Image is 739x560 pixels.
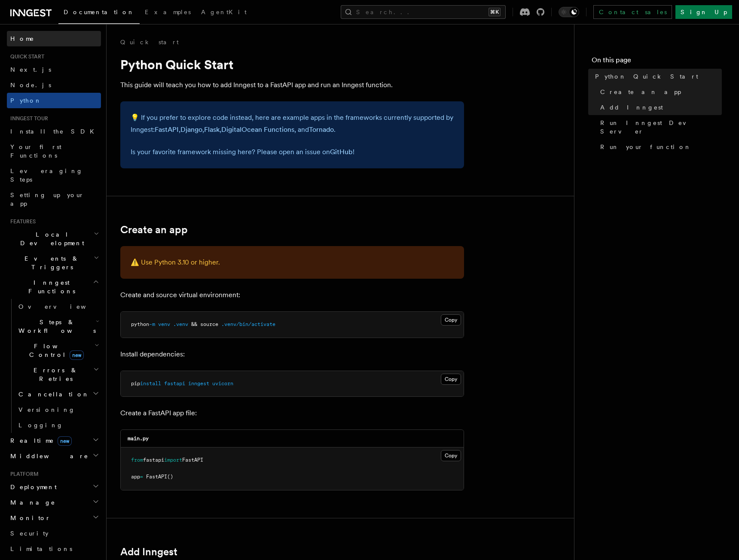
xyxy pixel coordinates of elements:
[15,342,95,359] span: Flow Control
[15,362,101,387] button: Errors & Retries
[188,380,209,387] span: inngest
[131,380,140,387] span: pip
[7,227,101,251] button: Local Development
[70,350,84,360] span: new
[15,387,101,402] button: Cancellation
[7,115,48,122] span: Inngest tour
[18,406,75,413] span: Versioning
[120,407,464,419] p: Create a FastAPI app file:
[7,495,101,510] button: Manage
[15,417,101,433] a: Logging
[593,5,672,19] a: Contact sales
[7,541,101,557] a: Limitations
[15,318,96,335] span: Steps & Workflows
[221,125,294,134] a: DigitalOcean Functions
[7,53,44,60] span: Quick start
[592,55,722,69] h4: On this page
[221,321,275,327] span: .venv/bin/activate
[15,390,89,399] span: Cancellation
[7,218,36,225] span: Features
[58,436,72,446] span: new
[10,545,72,552] span: Limitations
[489,8,501,16] kbd: ⌘K
[559,7,579,17] button: Toggle dark mode
[7,278,93,295] span: Inngest Functions
[7,251,101,275] button: Events & Triggers
[15,338,101,362] button: Flow Controlnew
[182,457,203,463] span: FastAPI
[10,128,99,135] span: Install the SDK
[131,112,454,136] p: 💡 If you prefer to explore code instead, here are example apps in the frameworks currently suppor...
[120,289,464,301] p: Create and source virtual environment:
[309,125,334,134] a: Tornado
[675,5,732,19] a: Sign Up
[120,57,464,72] h1: Python Quick Start
[441,450,461,461] button: Copy
[149,321,155,327] span: -m
[173,321,188,327] span: .venv
[146,474,167,480] span: FastAPI
[10,167,83,183] span: Leveraging Steps
[120,348,464,360] p: Install dependencies:
[58,3,140,24] a: Documentation
[15,402,101,417] a: Versioning
[600,88,681,96] span: Create an app
[7,187,101,211] a: Setting up your app
[7,514,51,522] span: Monitor
[191,321,197,327] span: &&
[7,483,57,491] span: Deployment
[128,435,149,441] code: main.py
[7,93,101,108] a: Python
[7,254,94,271] span: Events & Triggers
[597,139,722,155] a: Run your function
[120,546,177,558] a: Add Inngest
[7,31,101,46] a: Home
[131,457,143,463] span: from
[158,321,170,327] span: venv
[131,321,149,327] span: python
[10,192,84,207] span: Setting up your app
[10,82,51,88] span: Node.js
[7,299,101,433] div: Inngest Functions
[7,433,101,448] button: Realtimenew
[592,69,722,84] a: Python Quick Start
[7,124,101,139] a: Install the SDK
[10,66,51,73] span: Next.js
[131,256,454,268] p: ⚠️ Use Python 3.10 or higher.
[131,474,140,480] span: app
[140,474,143,480] span: =
[7,77,101,93] a: Node.js
[64,9,134,15] span: Documentation
[201,9,247,15] span: AgentKit
[196,3,252,23] a: AgentKit
[167,474,173,480] span: ()
[143,457,164,463] span: fastapi
[597,84,722,100] a: Create an app
[164,380,185,387] span: fastapi
[180,125,202,134] a: Django
[7,275,101,299] button: Inngest Functions
[7,471,39,478] span: Platform
[145,9,191,15] span: Examples
[7,436,72,445] span: Realtime
[120,224,188,236] a: Create an app
[10,34,34,43] span: Home
[7,163,101,187] a: Leveraging Steps
[200,321,218,327] span: source
[600,119,722,136] span: Run Inngest Dev Server
[7,448,101,464] button: Middleware
[7,62,101,77] a: Next.js
[15,314,101,338] button: Steps & Workflows
[15,366,93,383] span: Errors & Retries
[441,374,461,385] button: Copy
[600,103,663,112] span: Add Inngest
[164,457,182,463] span: import
[330,148,353,156] a: GitHub
[120,79,464,91] p: This guide will teach you how to add Inngest to a FastAPI app and run an Inngest function.
[140,380,161,387] span: install
[155,125,179,134] a: FastAPI
[10,97,42,104] span: Python
[7,479,101,495] button: Deployment
[204,125,220,134] a: Flask
[18,422,63,429] span: Logging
